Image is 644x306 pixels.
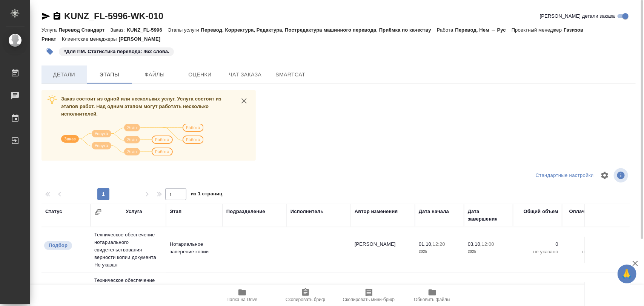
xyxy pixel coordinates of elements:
p: не указано [517,248,558,256]
button: 🙏 [618,265,636,283]
p: 0 [566,241,607,248]
div: Услуга [126,208,142,215]
div: Оплачиваемый объем [566,208,607,223]
a: KUNZ_FL-5996-WK-010 [64,11,163,21]
p: Перевод, Корректура, Редактура, Постредактура машинного перевода, Приёмка по качеству [201,27,437,33]
p: KUNZ_FL-5996 [127,27,168,33]
div: Дата начала [419,208,449,215]
button: close [238,95,250,107]
span: Папка на Drive [227,297,258,302]
p: не указано [566,248,607,256]
span: Заказ состоит из одной или нескольких услуг. Услуга состоит из этапов работ. Над одним этапом мог... [61,96,221,117]
p: #Для ПМ. Статистика перевода: 462 слова. [63,48,169,55]
p: Нотариальное заверение копии [170,241,219,256]
span: Чат заказа [227,70,263,79]
button: Папка на Drive [211,285,274,306]
button: Обновить файлы [401,285,464,306]
span: Скопировать мини-бриф [343,297,395,302]
p: 12:20 [433,241,445,247]
div: Статус [45,208,62,215]
td: Техническое обеспечение нотариального свидетельствования верности копии документа Не указан [91,227,166,273]
span: SmartCat [272,70,309,79]
p: Этапы услуги [168,27,201,33]
span: Файлы [137,70,173,79]
span: Скопировать бриф [286,297,325,302]
div: Исполнитель [290,208,324,215]
div: Подразделение [226,208,265,215]
button: Скопировать бриф [274,285,337,306]
button: Скопировать мини-бриф [337,285,401,306]
p: 03.10, [468,241,482,247]
span: Оценки [182,70,218,79]
p: [PERSON_NAME] [119,36,166,42]
span: [PERSON_NAME] детали заказа [540,12,615,20]
span: Обновить файлы [414,297,450,302]
div: split button [534,170,596,181]
button: Скопировать ссылку [52,12,61,21]
p: Заказ: [110,27,126,33]
p: Перевод, Нем → Рус [455,27,512,33]
p: Услуга [41,27,58,33]
span: Этапы [91,70,128,79]
button: Добавить тэг [41,43,58,60]
span: Настроить таблицу [596,166,614,184]
div: Этап [170,208,181,215]
p: Работа [437,27,455,33]
td: [PERSON_NAME] [351,237,415,263]
span: Посмотреть информацию [614,168,630,183]
p: 2025 [468,248,509,256]
p: Подбор [49,242,68,249]
span: Детали [46,70,82,79]
button: Скопировать ссылку для ЯМессенджера [41,12,51,21]
p: 2025 [419,248,460,256]
p: 0 [517,241,558,248]
div: Общий объем [524,208,558,215]
button: Сгруппировать [94,208,102,216]
span: из 1 страниц [191,189,223,200]
p: 01.10, [419,241,433,247]
p: Перевод Стандарт [58,27,110,33]
p: Проектный менеджер [512,27,564,33]
div: Дата завершения [468,208,509,223]
p: 12:00 [482,241,494,247]
span: 🙏 [621,266,633,282]
p: Клиентские менеджеры [62,36,119,42]
div: Автор изменения [355,208,398,215]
